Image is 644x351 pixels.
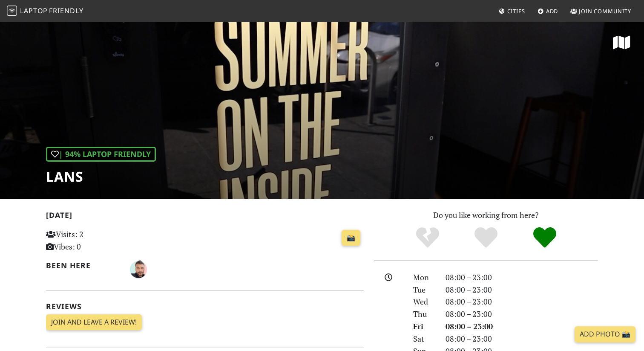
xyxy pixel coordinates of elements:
a: Join and leave a review! [46,314,142,331]
div: 08:00 – 23:00 [440,333,603,345]
img: LaptopFriendly [7,6,17,16]
span: Friendly [49,6,83,15]
div: Yes [457,226,515,249]
h2: Been here [46,261,118,270]
img: 5413-tahsin.jpg [128,259,149,280]
div: Thu [408,308,440,320]
div: 08:00 – 23:00 [440,308,603,320]
div: 08:00 – 23:00 [440,296,603,308]
a: Join Community [567,3,635,19]
a: Add Photo 📸 [575,326,635,342]
a: 📸 [342,230,360,246]
div: 08:00 – 23:00 [440,271,603,284]
span: Cities [507,7,525,15]
h2: [DATE] [46,211,364,223]
a: Add [534,3,562,19]
div: Fri [408,320,440,333]
h1: LANS [46,168,156,185]
span: Tahsin Aktas [128,264,149,274]
span: Join Community [579,7,631,15]
div: 08:00 – 23:00 [440,320,603,333]
div: 08:00 – 23:00 [440,284,603,296]
div: Sat [408,333,440,345]
div: Definitely! [515,226,574,249]
h2: Reviews [46,302,364,311]
p: Visits: 2 Vibes: 0 [46,228,145,253]
div: Tue [408,284,440,296]
span: Add [546,7,558,15]
div: Mon [408,271,440,284]
a: Cities [495,3,529,19]
p: Do you like working from here? [374,209,598,221]
span: Laptop [20,6,48,15]
div: No [398,226,457,249]
div: Wed [408,296,440,308]
div: | 94% Laptop Friendly [46,147,156,162]
a: LaptopFriendly LaptopFriendly [7,4,83,19]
